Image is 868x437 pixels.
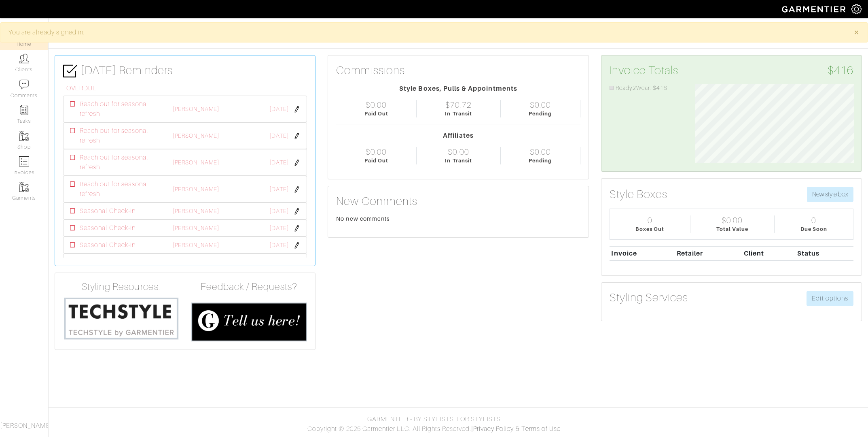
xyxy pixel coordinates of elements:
[529,110,552,117] div: Pending
[66,85,307,92] h6: OVERDUE
[778,2,851,16] img: garmentier-logo-header-white-b43fb05a5012e4ada735d5af1a66efaba907eab6374d6393d1fbf88cb4ef424d.png
[648,215,652,225] div: 0
[80,179,159,199] span: Reach out for seasonal refresh
[610,188,668,201] h3: Style Boxes
[445,100,471,110] div: $70.72
[19,79,29,90] img: comment-icon-a0a6a9ef722e966f86d9cbdc48e553b5cf19dbc54f86b18d962a5391bc8f6eb6.png
[63,64,77,78] img: check-box-icon-36a4915ff3ba2bd8f6e4f29bc755bb66becd62c870f447fc0dd1365fcfddab58.png
[269,132,289,141] span: [DATE]
[610,84,683,93] li: Ready2Wear: $416
[294,160,300,166] img: pen-cf24a1663064a2ec1b9c1bd2387e9de7a2fa800b781884d57f21acf72779bad2.png
[19,156,29,166] img: orders-icon-0abe47150d42831381b5fb84f609e132dff9fe21cb692f30cb5eec754e2cba89.png
[722,215,743,225] div: $0.00
[63,64,307,78] h3: [DATE] Reminders
[795,246,853,260] th: Status
[19,182,29,192] img: garments-icon-b7da505a4dc4fd61783c78ac3ca0ef83fa9d6f193b1c9dc38574b1d14d53ca28.png
[294,242,300,249] img: pen-cf24a1663064a2ec1b9c1bd2387e9de7a2fa800b781884d57f21acf72779bad2.png
[80,206,135,216] span: Seasonal Check-in
[366,100,387,110] div: $0.00
[811,215,816,225] div: 0
[448,147,469,157] div: $0.00
[336,131,580,141] div: Affiliates
[19,105,29,115] img: reminder-icon-8004d30b9f0a5d33ae49ab947aed9ed385cf756f9e5892f1edd6e32f2345188e.png
[445,110,472,117] div: In-Transit
[173,225,220,231] a: [PERSON_NAME]
[173,186,220,192] a: [PERSON_NAME]
[173,106,220,112] a: [PERSON_NAME]
[635,225,664,233] div: Boxes Out
[173,242,220,248] a: [PERSON_NAME]
[269,207,289,216] span: [DATE]
[853,27,860,38] span: ×
[294,186,300,193] img: pen-cf24a1663064a2ec1b9c1bd2387e9de7a2fa800b781884d57f21acf72779bad2.png
[364,110,388,117] div: Paid Out
[63,281,179,293] h4: Styling Resources:
[173,132,220,139] a: [PERSON_NAME]
[610,64,853,77] h3: Invoice Totals
[336,84,580,94] div: Style Boxes, Pulls & Appointments
[742,246,796,260] th: Client
[675,246,742,260] th: Retailer
[19,53,29,64] img: clients-icon-6bae9207a08558b7cb47a8932f037763ab4055f8c8b6bfacd5dc20c3e0201464.png
[294,133,300,139] img: pen-cf24a1663064a2ec1b9c1bd2387e9de7a2fa800b781884d57f21acf72779bad2.png
[191,281,307,293] h4: Feedback / Requests?
[716,225,749,233] div: Total Value
[80,153,159,172] span: Reach out for seasonal refresh
[445,157,472,164] div: In-Transit
[807,187,853,202] button: New style box
[80,240,135,250] span: Seasonal Check-in
[473,425,561,433] a: Privacy Policy & Terms of Use
[610,291,688,305] h3: Styling Services
[173,208,220,214] a: [PERSON_NAME]
[366,147,387,157] div: $0.00
[800,225,827,233] div: Due Soon
[269,224,289,233] span: [DATE]
[19,131,29,141] img: garments-icon-b7da505a4dc4fd61783c78ac3ca0ef83fa9d6f193b1c9dc38574b1d14d53ca28.png
[851,4,862,14] img: gear-icon-white-bd11855cb880d31180b6d7d6211b90ccbf57a29d726f0c71d8c61bd08dd39cc2.png
[8,28,842,37] div: You are already signed in.
[294,225,300,232] img: pen-cf24a1663064a2ec1b9c1bd2387e9de7a2fa800b781884d57f21acf72779bad2.png
[173,159,220,166] a: [PERSON_NAME]
[80,99,159,119] span: Reach out for seasonal refresh
[294,106,300,113] img: pen-cf24a1663064a2ec1b9c1bd2387e9de7a2fa800b781884d57f21acf72779bad2.png
[269,185,289,194] span: [DATE]
[269,158,289,167] span: [DATE]
[269,105,289,114] span: [DATE]
[63,296,179,341] img: techstyle-93310999766a10050dc78ceb7f971a75838126fd19372ce40ba20cdf6a89b94b.png
[364,157,388,164] div: Paid Out
[269,241,289,250] span: [DATE]
[80,126,159,145] span: Reach out for seasonal refresh
[80,257,135,267] span: Seasonal Check-in
[294,208,300,215] img: pen-cf24a1663064a2ec1b9c1bd2387e9de7a2fa800b781884d57f21acf72779bad2.png
[336,194,580,208] h3: New Comments
[336,215,580,223] div: No new comments
[336,64,405,77] h3: Commissions
[530,100,551,110] div: $0.00
[80,223,135,233] span: Seasonal Check-in
[307,425,471,433] span: Copyright © 2025 Garmentier LLC. All Rights Reserved.
[530,147,551,157] div: $0.00
[610,246,675,260] th: Invoice
[807,291,853,306] a: Edit options
[529,157,552,164] div: Pending
[828,64,853,77] span: $416
[191,303,307,341] img: feedback_requests-3821251ac2bd56c73c230f3229a5b25d6eb027adea667894f41107c140538ee0.png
